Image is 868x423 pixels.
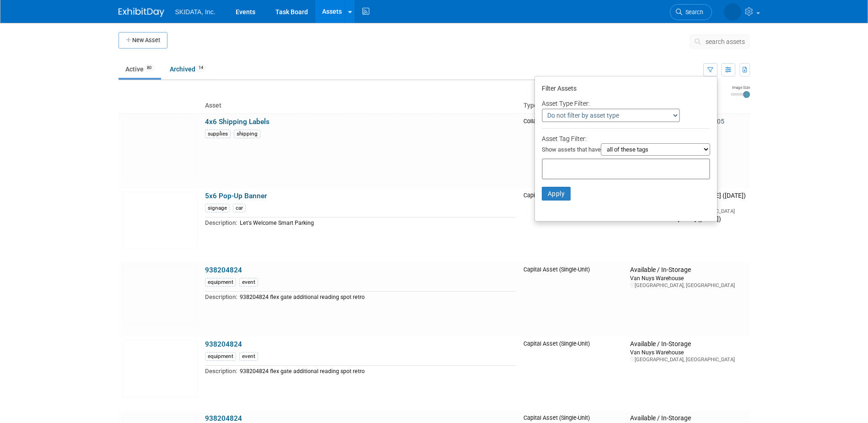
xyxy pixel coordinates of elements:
[205,414,242,423] a: 938204824
[630,348,746,356] div: Van Nuys Warehouse
[205,204,230,212] div: signage
[119,60,161,78] a: Active80
[630,274,746,282] div: Van Nuys Warehouse
[520,114,626,188] td: Collateral / Multi-Quantity Item
[205,266,242,274] a: 938204824
[205,130,231,138] div: supplies
[205,217,237,228] td: Description:
[163,60,213,78] a: Archived14
[520,188,626,262] td: Capital Asset (Single-Unit)
[630,266,746,274] div: Available / In-Storage
[205,192,267,200] a: 5x6 Pop-Up Banner
[119,8,164,17] img: ExhibitDay
[630,414,746,423] div: Available / In-Storage
[713,118,724,125] span: 105
[542,143,710,158] div: Show assets that have
[205,340,242,348] a: 938204824
[175,8,216,16] span: SKIDATA, Inc.
[542,98,710,108] div: Asset Type Filter:
[724,3,741,21] img: Mary Beth McNair
[205,366,237,376] td: Description:
[542,187,571,201] button: Apply
[690,34,750,49] button: search assets
[239,278,258,287] div: event
[682,9,703,16] span: Search
[201,98,520,114] th: Asset
[240,294,517,301] div: 938204824 flex gate additional reading spot retro
[205,278,236,287] div: equipment
[240,368,517,375] div: 938204824 flex gate additional reading spot retro
[706,38,745,45] span: search assets
[542,134,710,158] div: Asset Tag Filter:
[240,220,517,227] div: Let's Welcome Smart Parking
[520,336,626,411] td: Capital Asset (Single-Unit)
[233,204,246,212] div: car
[542,82,710,97] div: Filter Assets
[205,118,270,126] a: 4x6 Shipping Labels
[520,98,626,114] th: Type
[205,352,236,361] div: equipment
[196,65,206,71] span: 14
[520,262,626,336] td: Capital Asset (Single-Unit)
[630,282,746,289] div: [GEOGRAPHIC_DATA], [GEOGRAPHIC_DATA]
[239,352,258,361] div: event
[630,340,746,348] div: Available / In-Storage
[119,32,167,49] button: New Asset
[144,65,154,71] span: 80
[205,292,237,302] td: Description:
[630,356,746,363] div: [GEOGRAPHIC_DATA], [GEOGRAPHIC_DATA]
[731,85,750,90] div: Image Size
[670,4,712,20] a: Search
[234,130,260,138] div: shipping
